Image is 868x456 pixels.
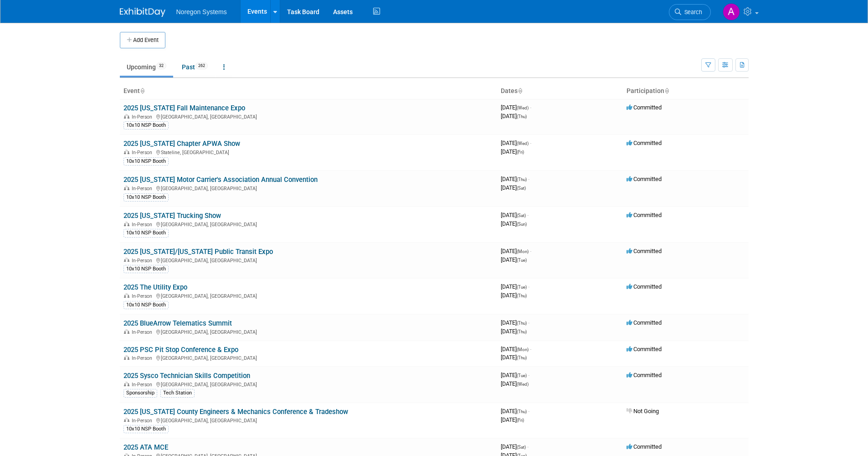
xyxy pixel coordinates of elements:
[123,121,169,130] div: 10x10 NSP Booth
[501,292,527,299] span: [DATE]
[124,418,129,422] img: In-Person Event
[501,148,524,155] span: [DATE]
[132,329,155,335] span: In-Person
[627,319,662,326] span: Committed
[517,213,526,218] span: (Sat)
[175,58,215,76] a: Past262
[501,220,527,227] span: [DATE]
[517,249,529,254] span: (Mon)
[517,177,527,182] span: (Thu)
[195,62,208,69] span: 262
[123,248,273,256] a: 2025 [US_STATE]/[US_STATE] Public Transit Expo
[124,222,129,226] img: In-Person Event
[501,319,529,326] span: [DATE]
[123,256,493,264] div: [GEOGRAPHIC_DATA], [GEOGRAPHIC_DATA]
[528,176,529,182] span: -
[501,184,526,191] span: [DATE]
[517,293,527,298] span: (Thu)
[124,355,129,360] img: In-Person Event
[627,372,662,378] span: Committed
[123,220,493,228] div: [GEOGRAPHIC_DATA], [GEOGRAPHIC_DATA]
[123,193,169,202] div: 10x10 NSP Booth
[123,389,157,397] div: Sponsorship
[123,328,493,335] div: [GEOGRAPHIC_DATA], [GEOGRAPHIC_DATA]
[518,87,522,94] a: Sort by Start Date
[517,373,527,378] span: (Tue)
[124,150,129,154] img: In-Person Event
[501,248,531,254] span: [DATE]
[501,104,531,111] span: [DATE]
[120,8,165,17] img: ExhibitDay
[517,445,526,450] span: (Sat)
[517,347,529,352] span: (Mon)
[627,283,662,290] span: Committed
[123,176,318,184] a: 2025 [US_STATE] Motor Carrier's Association Annual Convention
[627,408,659,415] span: Not Going
[528,319,529,326] span: -
[501,256,527,263] span: [DATE]
[132,355,155,361] span: In-Person
[517,150,524,155] span: (Fri)
[501,346,531,352] span: [DATE]
[176,8,227,16] span: Noregon Systems
[124,258,129,262] img: In-Person Event
[681,9,702,16] span: Search
[123,157,169,166] div: 10x10 NSP Booth
[123,265,169,273] div: 10x10 NSP Booth
[517,114,527,119] span: (Thu)
[517,258,527,263] span: (Tue)
[132,150,155,155] span: In-Person
[530,248,531,254] span: -
[501,212,529,218] span: [DATE]
[124,186,129,190] img: In-Person Event
[627,176,662,182] span: Committed
[132,293,155,299] span: In-Person
[517,418,524,423] span: (Fri)
[132,114,155,120] span: In-Person
[501,372,529,378] span: [DATE]
[517,186,526,191] span: (Sat)
[132,186,155,192] span: In-Person
[517,222,527,227] span: (Sun)
[123,319,232,327] a: 2025 BlueArrow Telematics Summit
[517,329,527,334] span: (Thu)
[517,355,527,360] span: (Thu)
[132,222,155,228] span: In-Person
[120,83,497,99] th: Event
[501,283,529,290] span: [DATE]
[501,113,527,119] span: [DATE]
[123,113,493,120] div: [GEOGRAPHIC_DATA], [GEOGRAPHIC_DATA]
[123,301,169,309] div: 10x10 NSP Booth
[123,283,187,291] a: 2025 The Utility Expo
[156,62,166,69] span: 32
[123,443,168,451] a: 2025 ATA MCE
[120,32,165,48] button: Add Event
[664,87,669,94] a: Sort by Participation Type
[723,3,740,21] img: Ali Connell
[501,408,529,415] span: [DATE]
[124,293,129,298] img: In-Person Event
[501,416,524,423] span: [DATE]
[623,83,749,99] th: Participation
[528,408,529,415] span: -
[123,425,169,433] div: 10x10 NSP Booth
[669,4,711,20] a: Search
[123,229,169,237] div: 10x10 NSP Booth
[123,354,493,361] div: [GEOGRAPHIC_DATA], [GEOGRAPHIC_DATA]
[123,372,250,380] a: 2025 Sysco Technician Skills Competition
[123,380,493,388] div: [GEOGRAPHIC_DATA], [GEOGRAPHIC_DATA]
[627,104,662,111] span: Committed
[517,105,529,110] span: (Wed)
[123,140,240,148] a: 2025 [US_STATE] Chapter APWA Show
[527,443,529,450] span: -
[530,140,531,146] span: -
[627,443,662,450] span: Committed
[517,382,529,387] span: (Wed)
[528,283,529,290] span: -
[528,372,529,378] span: -
[501,176,529,182] span: [DATE]
[627,140,662,146] span: Committed
[123,346,238,354] a: 2025 PSC Pit Stop Conference & Expo
[517,285,527,290] span: (Tue)
[120,58,173,76] a: Upcoming32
